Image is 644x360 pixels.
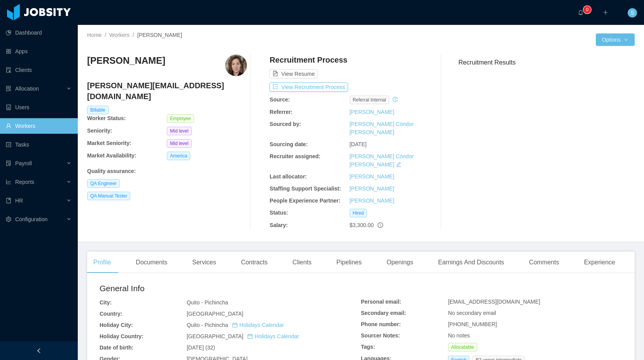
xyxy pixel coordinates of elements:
[269,222,288,228] b: Salary:
[100,344,133,351] b: Date of birth:
[269,173,307,180] b: Last allocator:
[269,96,290,103] b: Source:
[87,192,130,200] span: QA Manual Tester
[350,173,394,180] a: [PERSON_NAME]
[350,141,367,147] span: [DATE]
[6,137,72,152] a: icon: profileTasks
[187,333,299,339] span: [GEOGRAPHIC_DATA]
[350,222,374,228] span: $3,300.00
[100,299,112,306] b: City:
[87,179,120,188] span: QA Engineer
[167,152,190,160] span: America
[361,332,400,339] b: Sourcer Notes:
[109,32,129,38] a: Workers
[6,44,72,59] a: icon: appstoreApps
[87,106,108,114] span: Billable
[137,32,182,38] span: [PERSON_NAME]
[350,209,367,217] span: Hired
[578,10,583,15] i: icon: bell
[187,322,284,328] span: Quito - Pichincha
[87,152,136,159] b: Market Availability:
[350,121,414,135] a: [PERSON_NAME] Cóndor [PERSON_NAME]
[167,127,191,135] span: Mid level
[269,197,340,204] b: People Experience Partner:
[87,168,136,174] b: Quality assurance :
[225,54,247,76] img: 3ef3bb2a-abc8-4902-bad7-a289f48c859a_68348c31e91fc-400w.png
[6,179,11,185] i: icon: line-chart
[129,252,173,273] div: Documents
[350,197,394,204] a: [PERSON_NAME]
[269,109,292,115] b: Referrer:
[269,82,348,92] button: icon: exportView Recruitment Process
[269,69,318,79] button: icon: file-textView Resume
[432,252,510,273] div: Earnings And Discounts
[105,32,106,38] span: /
[458,58,635,67] h3: Recruitment Results
[87,128,112,134] b: Seniority:
[596,33,635,46] button: Optionsicon: down
[87,54,165,67] h3: [PERSON_NAME]
[6,161,11,166] i: icon: file-protect
[361,321,401,327] b: Phone number:
[583,6,591,14] sup: 0
[350,96,389,104] span: Referral internal
[396,162,401,167] i: icon: edit
[350,185,394,192] a: [PERSON_NAME]
[6,100,72,115] a: icon: robotUsers
[6,86,11,91] i: icon: solution
[269,210,288,216] b: Status:
[630,8,634,17] span: S
[269,185,341,192] b: Staffing Support Specialist:
[392,97,398,102] i: icon: history
[186,252,222,273] div: Services
[235,252,274,273] div: Contracts
[100,333,143,339] b: Holiday Country:
[87,115,126,121] b: Worker Status:
[380,252,420,273] div: Openings
[87,140,131,146] b: Market Seniority:
[269,84,348,90] a: icon: exportView Recruitment Process
[269,121,301,127] b: Sourced by:
[100,282,361,295] h2: General Info
[448,343,477,351] span: Allocatable
[167,139,191,148] span: Mid level
[187,311,243,317] span: [GEOGRAPHIC_DATA]
[247,334,253,339] i: icon: calendar
[448,299,540,305] span: [EMAIL_ADDRESS][DOMAIN_NAME]
[15,197,23,204] span: HR
[100,322,133,328] b: Holiday City:
[15,216,47,222] span: Configuration
[361,299,401,305] b: Personal email:
[269,141,308,147] b: Sourcing date:
[15,179,34,185] span: Reports
[15,160,32,166] span: Payroll
[6,25,72,40] a: icon: pie-chartDashboard
[448,332,470,339] span: No notes
[378,222,383,228] span: info-circle
[87,32,101,38] a: Home
[269,153,320,159] b: Recruiter assigned:
[578,252,621,273] div: Experience
[187,344,215,351] span: [DATE] (32)
[6,198,11,203] i: icon: book
[133,32,134,38] span: /
[187,299,228,306] span: Quito - Pichincha
[448,310,496,316] span: No secondary email
[361,310,406,316] b: Secondary email:
[6,62,72,78] a: icon: auditClients
[232,322,284,328] a: icon: calendarHolidays Calendar
[100,311,122,317] b: Country:
[361,344,375,350] b: Tags:
[15,86,39,92] span: Allocation
[6,217,11,222] i: icon: setting
[247,333,299,339] a: icon: calendarHolidays Calendar
[286,252,318,273] div: Clients
[87,80,247,102] h4: [PERSON_NAME][EMAIL_ADDRESS][DOMAIN_NAME]
[87,252,117,273] div: Profile
[232,322,238,328] i: icon: calendar
[350,109,394,115] a: [PERSON_NAME]
[350,153,414,168] a: [PERSON_NAME] Cóndor [PERSON_NAME]
[6,118,72,134] a: icon: userWorkers
[448,321,497,327] span: [PHONE_NUMBER]
[603,10,608,15] i: icon: plus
